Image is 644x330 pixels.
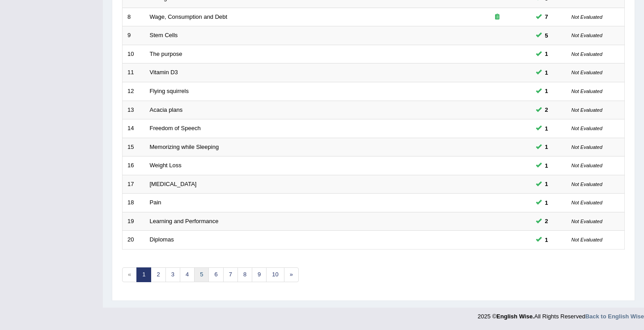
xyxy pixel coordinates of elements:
a: Learning and Performance [150,218,219,224]
a: The purpose [150,51,182,57]
div: Exam occurring question [469,13,526,21]
small: Not Evaluated [572,107,602,113]
a: 4 [180,267,195,282]
a: 3 [165,267,180,282]
a: 8 [237,267,252,282]
td: 8 [123,8,145,26]
a: Flying squirrels [150,88,189,94]
td: 19 [123,212,145,231]
span: You can still take this question [542,198,552,207]
td: 12 [123,82,145,101]
td: 16 [123,157,145,175]
strong: English Wise. [496,313,534,320]
small: Not Evaluated [572,182,602,187]
a: Back to English Wise [585,313,644,320]
span: You can still take this question [542,142,552,152]
small: Not Evaluated [572,70,602,75]
td: 18 [123,194,145,212]
span: You can still take this question [542,31,552,40]
span: You can still take this question [542,124,552,133]
small: Not Evaluated [572,163,602,168]
td: 14 [123,119,145,138]
a: Stem Cells [150,32,178,38]
td: 20 [123,231,145,250]
a: 6 [208,267,223,282]
td: 11 [123,63,145,82]
span: You can still take this question [542,235,552,245]
a: 10 [266,267,284,282]
a: Wage, Consumption and Debt [150,13,228,20]
a: Pain [150,199,161,206]
a: 1 [136,267,151,282]
td: 9 [123,26,145,45]
span: You can still take this question [542,216,552,226]
span: « [122,267,137,282]
span: You can still take this question [542,105,552,114]
span: You can still take this question [542,12,552,21]
a: 7 [223,267,238,282]
small: Not Evaluated [572,144,602,150]
div: 2025 © All Rights Reserved [478,308,644,321]
small: Not Evaluated [572,51,602,57]
span: You can still take this question [542,86,552,96]
td: 17 [123,175,145,194]
a: 2 [151,267,165,282]
td: 10 [123,45,145,63]
a: Memorizing while Sleeping [150,144,219,150]
span: You can still take this question [542,49,552,59]
a: Vitamin D3 [150,69,178,76]
small: Not Evaluated [572,33,602,38]
td: 15 [123,138,145,157]
small: Not Evaluated [572,89,602,94]
small: Not Evaluated [572,219,602,224]
span: You can still take this question [542,68,552,77]
small: Not Evaluated [572,14,602,20]
a: [MEDICAL_DATA] [150,181,197,187]
a: Freedom of Speech [150,125,201,131]
a: Weight Loss [150,162,182,169]
a: 9 [252,267,267,282]
small: Not Evaluated [572,126,602,131]
a: 5 [194,267,209,282]
span: You can still take this question [542,179,552,189]
a: » [284,267,299,282]
a: Acacia plans [150,106,183,113]
a: Diplomas [150,236,174,243]
span: You can still take this question [542,161,552,170]
small: Not Evaluated [572,200,602,205]
td: 13 [123,101,145,119]
small: Not Evaluated [572,237,602,242]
